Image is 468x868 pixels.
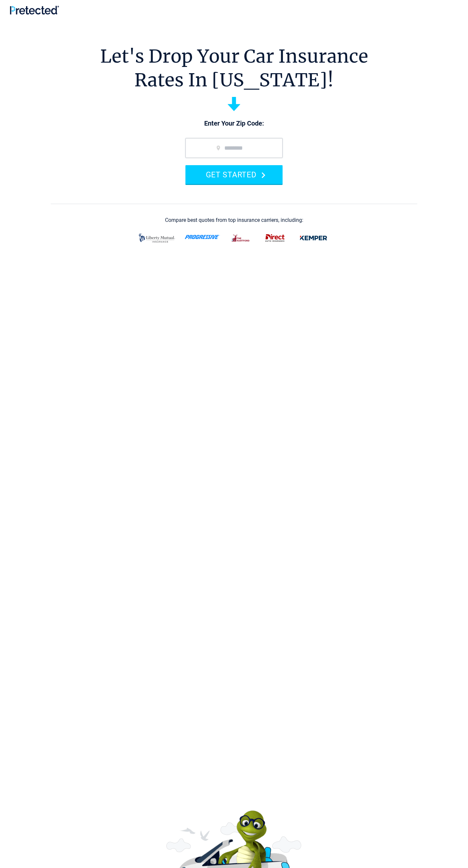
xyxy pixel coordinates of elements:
button: GET STARTED [185,165,283,184]
img: liberty [137,230,177,246]
img: progressive [185,235,220,239]
p: Enter Your Zip Code: [179,119,289,128]
div: Compare best quotes from top insurance carriers, including: [165,217,303,223]
h1: Let's Drop Your Car Insurance Rates In [US_STATE]! [100,45,368,92]
img: thehartford [228,231,254,245]
input: zip code [185,138,283,158]
img: direct [262,231,288,245]
img: kemper [296,231,331,245]
img: Pretected Logo [10,6,59,15]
